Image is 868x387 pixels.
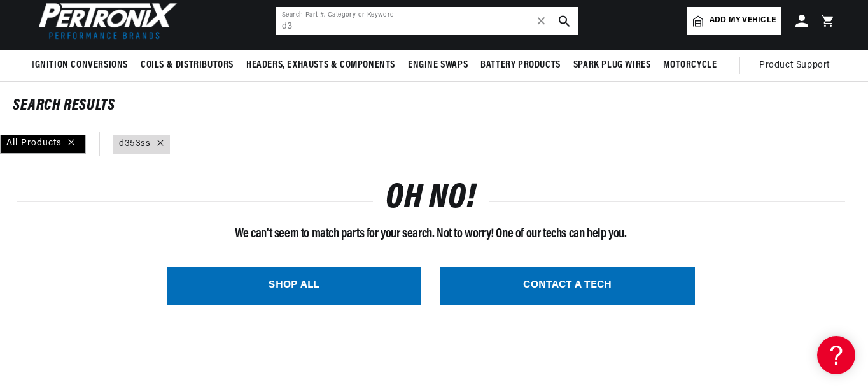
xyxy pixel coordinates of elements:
[167,267,421,305] a: SHOP ALL
[573,59,651,72] span: Spark Plug Wires
[141,59,234,72] span: Coils & Distributors
[759,59,830,73] span: Product Support
[119,137,151,151] a: d353ss
[276,7,578,35] input: Search Part #, Category or Keyword
[759,50,836,81] summary: Product Support
[550,7,578,35] button: search button
[710,15,776,27] span: Add my vehicle
[440,267,695,305] a: CONTACT A TECH
[402,50,474,80] summary: Engine Swaps
[687,7,781,35] a: Add my vehicle
[240,50,402,80] summary: Headers, Exhausts & Components
[474,50,567,80] summary: Battery Products
[32,59,128,72] span: Ignition Conversions
[480,59,561,72] span: Battery Products
[246,59,395,72] span: Headers, Exhausts & Components
[386,184,476,214] h1: OH NO!
[663,59,717,72] span: Motorcycle
[567,50,657,80] summary: Spark Plug Wires
[13,99,855,112] div: SEARCH RESULTS
[17,224,845,244] p: We can't seem to match parts for your search. Not to worry! One of our techs can help you.
[32,50,134,80] summary: Ignition Conversions
[657,50,723,80] summary: Motorcycle
[408,59,468,72] span: Engine Swaps
[134,50,240,80] summary: Coils & Distributors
